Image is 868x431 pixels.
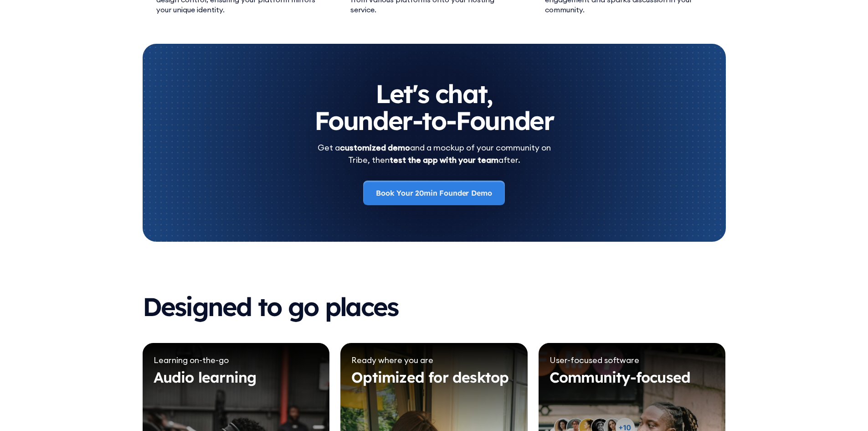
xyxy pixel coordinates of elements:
[390,155,498,165] strong: test the app with your team
[143,293,726,321] h3: Designed to go places
[340,142,410,153] strong: customized demo
[363,181,505,205] a: Book Your 20min Founder Demo
[154,368,257,386] h4: Audio learning
[351,354,508,366] div: Ready where you are
[154,354,257,366] div: Learning on-the-go
[318,141,551,166] div: Get a and a mockup of your community on Tribe, then after.
[351,368,508,386] h4: Optimized for desktop
[161,80,708,134] h2: Let's chat, Founder-to-Founder
[550,368,690,386] h4: Community-focused
[550,354,690,366] div: User-focused software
